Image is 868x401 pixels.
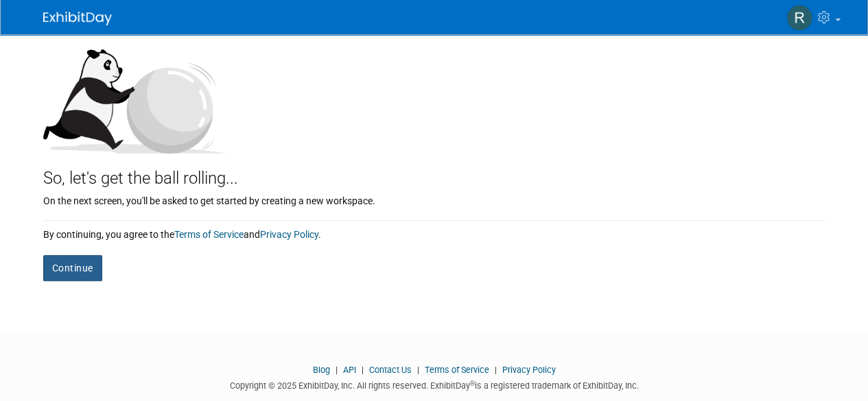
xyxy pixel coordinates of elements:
div: On the next screen, you'll be asked to get started by creating a new workspace. [43,191,825,208]
span: | [491,365,500,375]
button: Continue [43,255,102,281]
a: Privacy Policy [502,365,556,375]
sup: ® [470,380,475,387]
a: API [343,365,356,375]
div: So, let's get the ball rolling... [43,154,825,191]
a: Terms of Service [174,229,244,240]
a: Privacy Policy [260,229,318,240]
a: Terms of Service [425,365,489,375]
img: Let's get the ball rolling [43,36,228,154]
img: ExhibitDay [43,12,112,25]
a: Contact Us [369,365,412,375]
div: By continuing, you agree to the and . [43,221,825,241]
span: | [414,365,423,375]
span: | [358,365,367,375]
img: Rylee Beard [786,5,812,31]
span: | [332,365,341,375]
a: Blog [313,365,330,375]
